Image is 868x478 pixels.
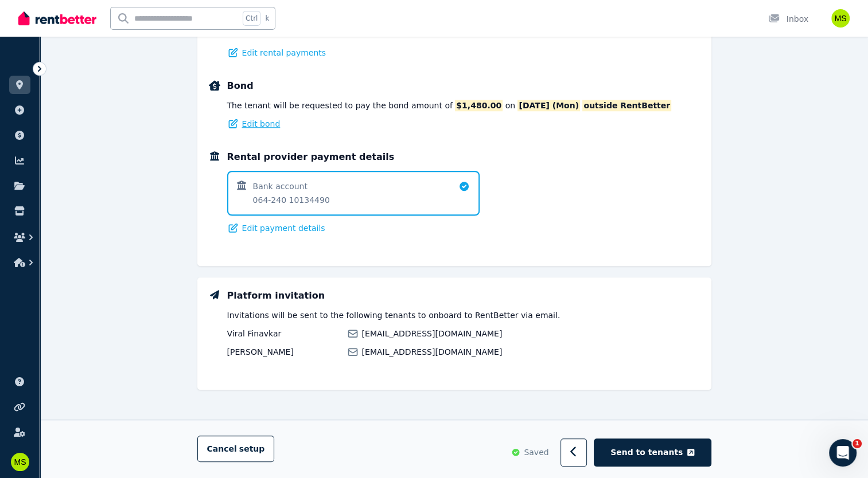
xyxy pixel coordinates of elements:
[227,118,281,130] button: Edit bond
[242,222,325,234] span: Edit payment details
[768,13,808,25] div: Inbox
[11,453,29,471] img: Monica Salazar
[18,10,96,27] img: RentBetter
[227,100,672,111] div: The tenant will be requested to pay the bond amount of on
[243,11,260,26] span: Ctrl
[227,346,340,358] span: [PERSON_NAME]
[239,444,265,455] span: setup
[209,80,220,91] img: Bond Details
[207,445,265,454] span: Cancel
[227,222,325,234] button: Edit payment details
[829,439,857,467] iframe: Intercom live chat
[853,439,862,448] span: 1
[197,436,275,463] button: Cancelsetup
[524,447,548,459] span: Saved
[362,328,700,339] span: [EMAIL_ADDRESS][DOMAIN_NAME]
[517,100,579,111] span: [DATE] (Mon)
[242,47,326,58] span: Edit rental payments
[227,79,254,93] h5: Bond
[227,289,325,303] h5: Platform invitation
[227,150,395,164] h5: Rental provider payment details
[227,309,560,321] p: Invitations will be sent to the following tenants to onboard to RentBetter via email.
[265,14,269,23] span: k
[242,118,281,130] span: Edit bond
[227,328,340,339] span: Viral Finavkar
[455,100,503,111] span: $1,480.00
[831,9,850,28] img: Monica Salazar
[610,447,683,459] span: Send to tenants
[362,346,700,358] span: [EMAIL_ADDRESS][DOMAIN_NAME]
[582,100,671,111] span: outside RentBetter
[227,47,326,58] button: Edit rental payments
[594,439,711,467] button: Send to tenants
